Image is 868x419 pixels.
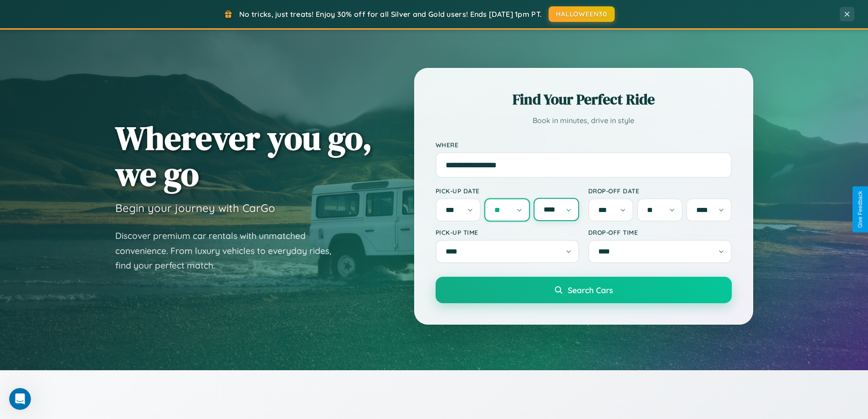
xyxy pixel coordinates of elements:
h2: Find Your Perfect Ride [436,89,732,109]
label: Pick-up Time [436,228,579,236]
span: No tricks, just treats! Enjoy 30% off for all Silver and Gold users! Ends [DATE] 1pm PT. [239,10,542,19]
label: Pick-up Date [436,187,579,195]
h1: Wherever you go, we go [115,120,372,192]
button: Search Cars [436,277,732,303]
div: Give Feedback [857,191,863,228]
p: Book in minutes, drive in style [436,114,732,127]
label: Where [436,141,732,149]
button: HALLOWEEN30 [549,6,615,22]
label: Drop-off Time [588,228,732,236]
iframe: Intercom live chat [9,388,31,410]
label: Drop-off Date [588,187,732,195]
p: Discover premium car rentals with unmatched convenience. From luxury vehicles to everyday rides, ... [115,228,343,273]
span: Search Cars [568,285,613,295]
h3: Begin your journey with CarGo [115,201,275,215]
